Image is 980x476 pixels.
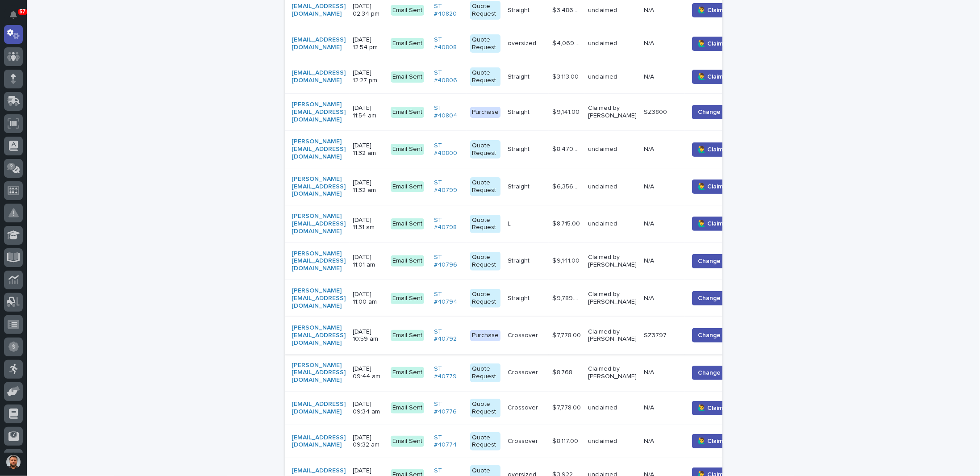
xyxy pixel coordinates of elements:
[698,331,744,340] span: Change Claimer
[552,5,583,14] p: $ 3,486.00
[285,205,764,242] tr: [PERSON_NAME][EMAIL_ADDRESS][DOMAIN_NAME] [DATE] 11:31 amEmail SentST #40798 Quote RequestLL $ 8,...
[644,218,656,228] p: N/A
[292,175,346,198] a: [PERSON_NAME][EMAIL_ADDRESS][DOMAIN_NAME]
[552,402,583,412] p: $ 7,778.00
[692,37,747,51] button: 🙋‍♂️ Claim Order
[698,368,744,377] span: Change Claimer
[434,401,463,416] a: ST #40776
[434,3,463,18] a: ST #40820
[353,104,384,120] p: [DATE] 11:54 am
[434,254,463,269] a: ST #40796
[692,434,747,448] button: 🙋‍♂️ Claim Order
[692,217,747,231] button: 🙋‍♂️ Claim Order
[692,105,750,119] button: Change Claimer
[391,181,424,192] div: Email Sent
[4,5,23,24] button: Notifications
[285,27,764,60] tr: [EMAIL_ADDRESS][DOMAIN_NAME] [DATE] 12:54 pmEmail SentST #40808 Quote Requestoversizedoversized $...
[508,293,531,302] p: Straight
[20,8,25,15] p: 57
[698,39,742,48] span: 🙋‍♂️ Claim Order
[470,34,500,53] div: Quote Request
[391,293,424,304] div: Email Sent
[391,436,424,447] div: Email Sent
[698,145,742,154] span: 🙋‍♂️ Claim Order
[470,215,500,234] div: Quote Request
[434,328,463,343] a: ST #40792
[470,399,500,418] div: Quote Request
[470,1,500,20] div: Quote Request
[391,107,424,118] div: Email Sent
[552,436,580,445] p: $ 8,117.00
[285,280,764,317] tr: [PERSON_NAME][EMAIL_ADDRESS][DOMAIN_NAME] [DATE] 11:00 amEmail SentST #40794 Quote RequestStraigh...
[470,363,500,382] div: Quote Request
[292,362,346,384] a: [PERSON_NAME][EMAIL_ADDRESS][DOMAIN_NAME]
[698,108,744,117] span: Change Claimer
[353,328,384,343] p: [DATE] 10:59 am
[698,294,744,303] span: Change Claimer
[644,107,669,116] p: SZ3800
[391,71,424,83] div: Email Sent
[353,142,384,157] p: [DATE] 11:32 am
[552,71,580,81] p: $ 3,113.00
[470,330,500,341] div: Purchase
[552,218,582,228] p: $ 8,715.00
[588,183,637,191] p: unclaimed
[434,434,463,449] a: ST #40774
[353,291,384,306] p: [DATE] 11:00 am
[588,328,637,343] p: Claimed by [PERSON_NAME]
[698,257,744,266] span: Change Claimer
[508,144,531,153] p: Straight
[353,217,384,232] p: [DATE] 11:31 am
[588,438,637,445] p: unclaimed
[698,6,742,15] span: 🙋‍♂️ Claim Order
[644,367,656,376] p: N/A
[434,365,463,380] a: ST #40779
[285,392,764,425] tr: [EMAIL_ADDRESS][DOMAIN_NAME] [DATE] 09:34 amEmail SentST #40776 Quote RequestCrossoverCrossover $...
[470,252,500,271] div: Quote Request
[285,93,764,130] tr: [PERSON_NAME][EMAIL_ADDRESS][DOMAIN_NAME] [DATE] 11:54 amEmail SentST #40804 PurchaseStraightStra...
[644,181,656,191] p: N/A
[292,101,346,123] a: [PERSON_NAME][EMAIL_ADDRESS][DOMAIN_NAME]
[391,5,424,16] div: Email Sent
[692,254,750,268] button: Change Claimer
[353,401,384,416] p: [DATE] 09:34 am
[588,146,637,153] p: unclaimed
[508,367,540,376] p: Crossover
[285,242,764,280] tr: [PERSON_NAME][EMAIL_ADDRESS][DOMAIN_NAME] [DATE] 11:01 amEmail SentST #40796 Quote RequestStraigh...
[692,70,747,84] button: 🙋‍♂️ Claim Order
[470,177,500,196] div: Quote Request
[434,142,463,157] a: ST #40800
[353,365,384,380] p: [DATE] 09:44 am
[434,179,463,194] a: ST #40799
[285,425,764,458] tr: [EMAIL_ADDRESS][DOMAIN_NAME] [DATE] 09:32 amEmail SentST #40774 Quote RequestCrossoverCrossover $...
[508,38,538,47] p: oversized
[692,3,747,17] button: 🙋‍♂️ Claim Order
[698,182,742,191] span: 🙋‍♂️ Claim Order
[698,437,742,446] span: 🙋‍♂️ Claim Order
[292,324,346,347] a: [PERSON_NAME][EMAIL_ADDRESS][DOMAIN_NAME]
[391,38,424,49] div: Email Sent
[285,354,764,391] tr: [PERSON_NAME][EMAIL_ADDRESS][DOMAIN_NAME] [DATE] 09:44 amEmail SentST #40779 Quote RequestCrossov...
[285,168,764,205] tr: [PERSON_NAME][EMAIL_ADDRESS][DOMAIN_NAME] [DATE] 11:32 amEmail SentST #40799 Quote RequestStraigh...
[508,71,531,81] p: Straight
[434,69,463,84] a: ST #40806
[292,434,346,449] a: [EMAIL_ADDRESS][DOMAIN_NAME]
[588,73,637,81] p: unclaimed
[692,366,750,380] button: Change Claimer
[644,402,656,412] p: N/A
[391,330,424,341] div: Email Sent
[698,404,742,413] span: 🙋‍♂️ Claim Order
[692,328,750,342] button: Change Claimer
[588,40,637,47] p: unclaimed
[292,138,346,160] a: [PERSON_NAME][EMAIL_ADDRESS][DOMAIN_NAME]
[588,365,637,380] p: Claimed by [PERSON_NAME]
[353,254,384,269] p: [DATE] 11:01 am
[434,217,463,232] a: ST #40798
[353,36,384,51] p: [DATE] 12:54 pm
[588,220,637,228] p: unclaimed
[552,367,583,376] p: $ 8,768.00
[353,434,384,449] p: [DATE] 09:32 am
[434,36,463,51] a: ST #40808
[508,330,540,339] p: Crossover
[644,293,656,302] p: N/A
